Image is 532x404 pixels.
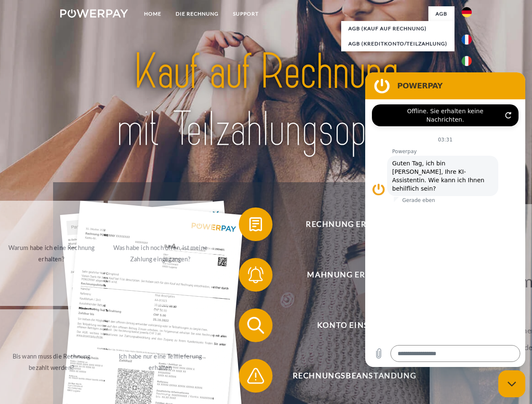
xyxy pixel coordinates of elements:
a: DIE RECHNUNG [168,6,226,21]
img: de [462,7,472,17]
a: Was habe ich noch offen, ist meine Zahlung eingegangen? [108,201,213,306]
a: Home [137,6,168,21]
img: qb_search.svg [245,315,266,336]
iframe: Messaging-Fenster [365,72,525,367]
a: AGB (Kauf auf Rechnung) [341,21,454,36]
div: Warum habe ich eine Rechnung erhalten? [4,242,99,265]
img: fr [462,35,472,45]
span: Konto einsehen [251,308,457,342]
div: Ich habe nur eine Teillieferung erhalten [113,351,208,373]
a: AGB (Kreditkonto/Teilzahlung) [341,36,454,51]
button: Rechnungsbeanstandung [239,359,458,393]
img: title-powerpay_de.svg [80,40,452,161]
div: Bis wann muss die Rechnung bezahlt werden? [4,351,99,373]
img: logo-powerpay-white.svg [60,9,128,18]
span: Rechnungsbeanstandung [251,359,457,393]
div: Was habe ich noch offen, ist meine Zahlung eingegangen? [113,242,208,265]
a: agb [428,6,454,21]
img: it [462,56,472,66]
iframe: Schaltfläche zum Öffnen des Messaging-Fensters; Konversation läuft [498,370,525,397]
img: qb_warning.svg [245,365,266,386]
button: Konto einsehen [239,308,458,342]
a: SUPPORT [226,6,266,21]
